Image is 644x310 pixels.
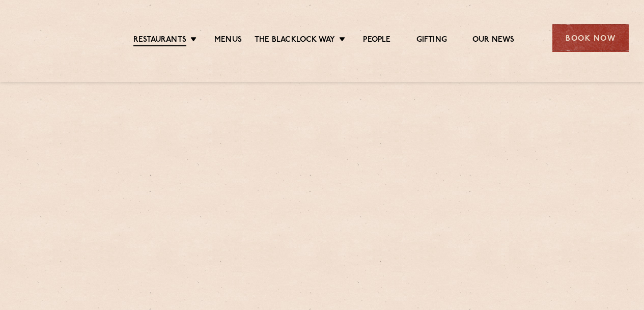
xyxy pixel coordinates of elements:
[133,35,186,46] a: Restaurants
[416,35,447,45] a: Gifting
[552,24,629,52] div: Book Now
[15,10,100,67] img: svg%3E
[214,35,242,45] a: Menus
[472,35,515,45] a: Our News
[255,35,335,45] a: The Blacklock Way
[363,35,390,45] a: People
